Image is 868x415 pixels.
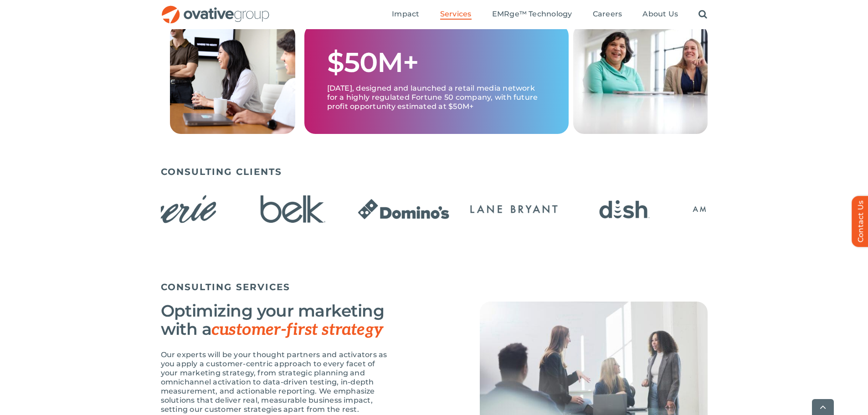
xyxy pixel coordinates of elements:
div: 2 / 24 [683,188,787,232]
a: Careers [593,10,622,20]
h5: CONSULTING CLIENTS [161,166,708,177]
span: Services [440,10,472,19]
img: Consulting – Grid 1 [170,25,295,134]
div: 23 / 24 [351,188,456,232]
div: 21 / 24 [130,188,235,232]
img: Consulting – Grid 3 [573,25,708,134]
div: 24 / 24 [462,188,566,232]
span: Impact [392,10,419,19]
a: OG_Full_horizontal_RGB [161,5,270,13]
p: Our experts will be your thought partners and activators as you apply a customer-centric approach... [161,350,389,414]
div: 22 / 24 [241,188,345,232]
span: customer-first strategy [211,320,383,340]
h5: CONSULTING SERVICES [161,282,708,292]
h1: $50M+ [327,48,419,77]
a: EMRge™ Technology [492,10,572,20]
p: [DATE], designed and launched a retail media network for a highly regulated Fortune 50 company, w... [327,84,546,111]
a: Impact [392,10,419,20]
a: Search [699,10,707,20]
span: EMRge™ Technology [492,10,572,19]
span: About Us [642,10,678,19]
div: 1 / 24 [572,188,677,232]
a: Services [440,10,472,20]
span: Careers [593,10,622,19]
h3: Optimizing your marketing with a [161,302,389,339]
a: About Us [642,10,678,20]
